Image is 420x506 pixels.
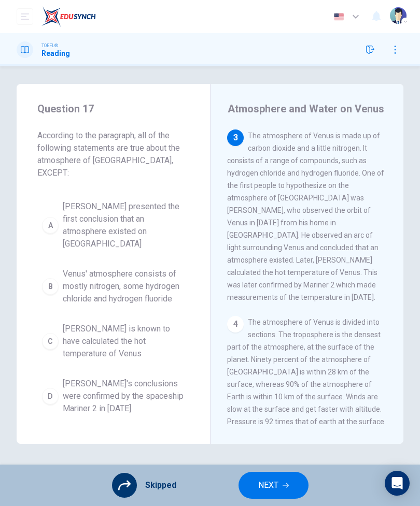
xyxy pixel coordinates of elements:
[41,6,96,27] img: EduSynch logo
[145,481,176,489] span: Skipped
[385,471,410,496] div: Open Intercom Messenger
[37,129,189,179] span: According to the paragraph, all of the following statements are true about the atmosphere of [GEO...
[390,7,407,24] img: Profile picture
[228,100,384,117] h4: Atmosphere and Water on Venus
[41,49,70,57] h1: Reading
[227,129,244,146] div: 3
[332,13,345,21] img: en
[41,42,58,49] span: TOEFL®
[17,8,33,25] button: open mobile menu
[227,316,244,332] div: 4
[239,472,309,499] button: NEXT
[227,132,384,301] span: The atmosphere of Venus is made up of carbon dioxide and a little nitrogen. It consists of a rang...
[37,100,189,117] h4: Question 17
[258,478,278,493] span: NEXT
